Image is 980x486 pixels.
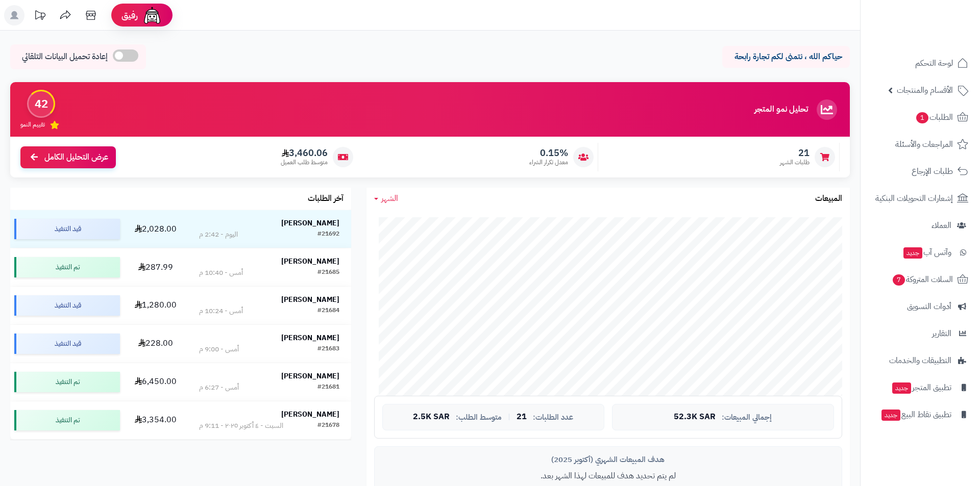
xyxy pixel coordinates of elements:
a: التقارير [867,321,974,346]
a: المراجعات والأسئلة [867,132,974,157]
strong: [PERSON_NAME] [281,409,339,420]
img: logo-2.png [911,19,970,41]
td: 287.99 [124,248,187,286]
span: 7 [892,274,905,286]
td: 3,354.00 [124,401,187,439]
span: لوحة التحكم [915,56,953,70]
h3: تحليل نمو المتجر [754,105,808,114]
span: أدوات التسويق [907,299,951,314]
span: جديد [881,410,900,421]
div: أمس - 10:24 م [199,306,243,316]
strong: [PERSON_NAME] [281,218,339,228]
div: اليوم - 2:42 م [199,229,238,240]
div: هدف المبيعات الشهري (أكتوبر 2025) [382,454,834,465]
span: تقييم النمو [20,120,45,129]
div: #21681 [317,382,339,393]
div: أمس - 6:27 م [199,382,239,393]
a: وآتس آبجديد [867,240,974,265]
strong: [PERSON_NAME] [281,332,339,343]
span: طلبات الشهر [780,158,810,167]
span: معدل تكرار الشراء [529,158,568,167]
span: المراجعات والأسئلة [895,137,953,151]
div: قيد التنفيذ [14,295,120,316]
a: تطبيق نقاط البيعجديد [867,402,974,427]
strong: [PERSON_NAME] [281,294,339,305]
span: رفيق [121,9,138,21]
div: #21678 [317,421,339,431]
strong: [PERSON_NAME] [281,371,339,381]
a: التطبيقات والخدمات [867,348,974,373]
span: متوسط طلب العميل [281,158,328,167]
span: 3,460.06 [281,147,328,159]
a: الشهر [374,193,398,204]
td: 1,280.00 [124,287,187,324]
div: قيد التنفيذ [14,219,120,239]
h3: آخر الطلبات [308,194,344,203]
a: عرض التحليل الكامل [20,146,116,168]
span: تطبيق نقاط البيع [880,407,951,422]
div: #21692 [317,229,339,240]
div: السبت - ٤ أكتوبر ٢٠٢٥ - 9:11 م [199,421,283,431]
span: السلات المتروكة [892,272,953,287]
a: العملاء [867,213,974,238]
span: متوسط الطلب: [456,413,502,422]
h3: المبيعات [815,194,842,203]
span: إجمالي المبيعات: [722,413,772,422]
span: التقارير [932,326,951,341]
span: 2.5K SAR [413,413,450,422]
a: أدوات التسويق [867,294,974,319]
div: قيد التنفيذ [14,334,120,354]
div: تم التنفيذ [14,257,120,277]
span: وآتس آب [902,245,951,260]
div: تم التنفيذ [14,372,120,392]
span: الطلبات [915,110,953,124]
span: 21 [780,147,810,159]
span: عرض التحليل الكامل [44,151,108,163]
a: تحديثات المنصة [27,5,53,28]
div: تم التنفيذ [14,410,120,430]
p: حياكم الله ، نتمنى لكم تجارة رابحة [730,51,842,63]
span: إشعارات التحويلات البنكية [875,191,953,206]
td: 2,028.00 [124,210,187,248]
span: إعادة تحميل البيانات التلقائي [22,51,108,63]
a: طلبات الإرجاع [867,159,974,184]
p: لم يتم تحديد هدف للمبيعات لهذا الشهر بعد. [382,470,834,482]
span: | [508,413,510,421]
div: أمس - 9:00 م [199,344,239,354]
img: ai-face.png [142,5,162,25]
span: الشهر [381,192,398,204]
a: تطبيق المتجرجديد [867,375,974,400]
span: الأقسام والمنتجات [897,83,953,97]
span: 52.3K SAR [674,413,716,422]
span: العملاء [932,218,951,233]
strong: [PERSON_NAME] [281,256,339,267]
a: إشعارات التحويلات البنكية [867,186,974,211]
div: #21685 [317,268,339,278]
span: 0.15% [529,147,568,159]
td: 228.00 [124,325,187,363]
span: 21 [517,413,527,422]
div: #21684 [317,306,339,316]
span: تطبيق المتجر [891,380,951,395]
span: جديد [892,382,911,394]
span: التطبيقات والخدمات [889,353,951,368]
div: #21683 [317,344,339,354]
a: السلات المتروكة7 [867,267,974,292]
span: جديد [903,247,922,259]
div: أمس - 10:40 م [199,268,243,278]
a: الطلبات1 [867,105,974,130]
span: 1 [916,112,928,123]
td: 6,450.00 [124,363,187,401]
a: لوحة التحكم [867,51,974,75]
span: عدد الطلبات: [533,413,573,422]
span: طلبات الإرجاع [912,164,953,178]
